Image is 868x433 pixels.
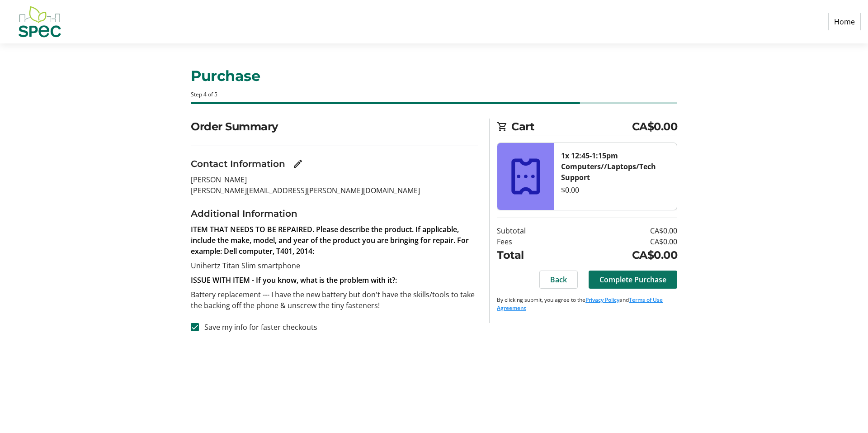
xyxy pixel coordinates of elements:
[191,275,397,285] strong: ISSUE WITH ITEM - If you know, what is the problem with it?:
[191,260,478,271] p: Unihertz Titan Slim smartphone
[191,224,469,256] strong: ITEM THAT NEEDS TO BE REPAIRED. Please describe the product. If applicable, include the make, mod...
[599,274,666,285] span: Complete Purchase
[497,225,567,236] td: Subtotal
[191,174,478,185] p: [PERSON_NAME]
[497,296,677,312] p: By clicking submit, you agree to the and
[550,274,567,285] span: Back
[567,247,677,263] td: CA$0.00
[561,151,656,182] strong: 1x 12:45-1:15pm Computers//Laptops/Tech Support
[289,155,307,173] button: Edit Contact Information
[497,236,567,247] td: Fees
[585,296,619,304] a: Privacy Policy
[567,236,677,247] td: CA$0.00
[567,225,677,236] td: CA$0.00
[191,65,677,87] h1: Purchase
[191,157,285,171] h3: Contact Information
[497,247,567,263] td: Total
[828,13,861,30] a: Home
[191,289,478,311] p: Battery replacement --- I have the new battery but don't have the skills/tools to take the backin...
[199,322,317,333] label: Save my info for faster checkouts
[561,185,670,195] div: $0.00
[539,271,578,289] button: Back
[632,119,678,135] span: CA$0.00
[589,271,677,289] button: Complete Purchase
[191,119,478,135] h2: Order Summary
[511,119,632,135] span: Cart
[497,296,663,312] a: Terms of Use Agreement
[191,207,478,220] h3: Additional Information
[191,185,478,196] p: [PERSON_NAME][EMAIL_ADDRESS][PERSON_NAME][DOMAIN_NAME]
[191,90,677,99] div: Step 4 of 5
[7,4,71,40] img: SPEC's Logo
